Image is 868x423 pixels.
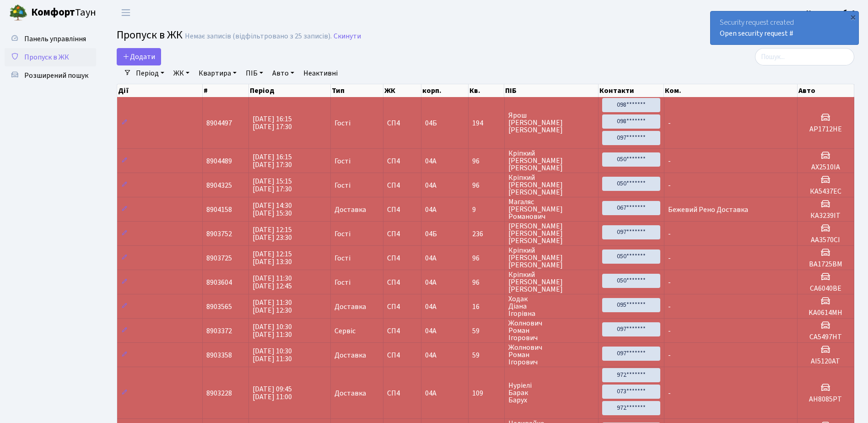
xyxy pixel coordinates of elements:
[206,388,232,398] span: 8903228
[253,273,292,291] span: [DATE] 11:30 [DATE] 12:45
[9,4,27,22] img: logo.png
[206,350,232,360] span: 8903358
[801,125,850,134] h5: AP1712HE
[334,303,366,310] span: Доставка
[334,206,366,213] span: Доставка
[334,352,366,359] span: Доставка
[472,390,501,397] span: 109
[801,187,850,196] h5: КА5437ЕС
[508,382,594,404] span: Нуріелі Барак Барух
[5,66,96,85] a: Розширений пошук
[668,253,671,263] span: -
[24,70,88,81] span: Розширений пошук
[425,205,437,215] span: 04А
[253,298,292,315] span: [DATE] 11:30 [DATE] 12:30
[425,326,437,336] span: 04А
[253,322,292,340] span: [DATE] 10:30 [DATE] 11:30
[253,176,292,194] span: [DATE] 15:15 [DATE] 17:30
[195,65,240,81] a: Квартира
[253,201,292,218] span: [DATE] 14:30 [DATE] 15:30
[24,52,69,62] span: Пропуск в ЖК
[206,229,232,239] span: 8903752
[508,320,594,342] span: Жолнович Роман Ігорович
[801,236,850,244] h5: АА3570СІ
[253,346,292,364] span: [DATE] 10:30 [DATE] 11:30
[508,295,594,317] span: Ходак Діана Ігорівна
[5,48,96,66] a: Пропуск в ЖК
[508,174,594,196] span: Кріпкий [PERSON_NAME] [PERSON_NAME]
[170,65,193,81] a: ЖК
[472,352,501,359] span: 59
[508,271,594,293] span: Кріпкий [PERSON_NAME] [PERSON_NAME]
[387,182,417,189] span: СП4
[387,119,417,127] span: СП4
[472,182,501,189] span: 96
[801,395,850,404] h5: AH8085PT
[132,65,168,81] a: Період
[387,255,417,262] span: СП4
[668,350,671,360] span: -
[387,352,417,359] span: СП4
[668,388,671,398] span: -
[206,180,232,190] span: 8904325
[469,84,505,97] th: Кв.
[253,249,292,267] span: [DATE] 12:15 [DATE] 13:30
[508,112,594,134] span: Ярош [PERSON_NAME] [PERSON_NAME]
[185,32,332,41] div: Немає записів (відфільтровано з 25 записів).
[508,198,594,220] span: Магаляс [PERSON_NAME] Романович
[117,27,183,43] span: Пропуск в ЖК
[253,384,292,402] span: [DATE] 09:45 [DATE] 11:00
[334,255,350,262] span: Гості
[806,7,857,18] a: Консьєрж б. 4.
[425,118,437,128] span: 04Б
[123,52,155,62] span: Додати
[117,48,161,65] a: Додати
[806,8,857,18] b: Консьєрж б. 4.
[383,84,421,97] th: ЖК
[387,327,417,335] span: СП4
[387,230,417,238] span: СП4
[242,65,267,81] a: ПІБ
[472,206,501,213] span: 9
[425,253,437,263] span: 04А
[848,12,857,22] div: ×
[425,156,437,166] span: 04А
[334,327,356,335] span: Сервіс
[425,302,437,312] span: 04А
[508,222,594,244] span: [PERSON_NAME] [PERSON_NAME] [PERSON_NAME]
[425,350,437,360] span: 04А
[472,157,501,165] span: 96
[472,119,501,127] span: 194
[801,260,850,269] h5: ВА1725ВМ
[206,118,232,128] span: 8904497
[801,357,850,366] h5: AI5120AT
[387,206,417,213] span: СП4
[334,32,361,41] a: Скинути
[5,30,96,48] a: Панель управління
[117,84,203,97] th: Дії
[798,84,854,97] th: Авто
[206,156,232,166] span: 8904489
[711,11,858,44] div: Security request created
[472,279,501,286] span: 96
[206,302,232,312] span: 8903565
[387,303,417,310] span: СП4
[668,156,671,166] span: -
[331,84,383,97] th: Тип
[664,84,797,97] th: Ком.
[801,284,850,293] h5: СА6040ВЕ
[387,157,417,165] span: СП4
[668,229,671,239] span: -
[472,230,501,238] span: 236
[253,152,292,170] span: [DATE] 16:15 [DATE] 17:30
[387,279,417,286] span: СП4
[206,205,232,215] span: 8904158
[668,277,671,287] span: -
[425,229,437,239] span: 04Б
[206,253,232,263] span: 8903725
[668,302,671,312] span: -
[425,180,437,190] span: 04А
[421,84,469,97] th: корп.
[114,5,137,20] button: Переключити навігацію
[206,326,232,336] span: 8903372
